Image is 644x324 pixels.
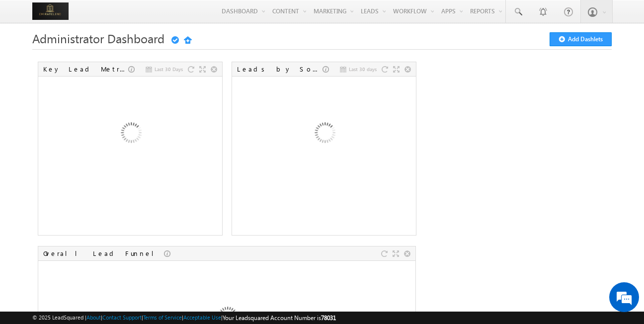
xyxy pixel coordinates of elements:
[183,314,221,321] a: Acceptable Use
[32,313,336,323] span: © 2025 LeadSquared | | | | |
[143,314,182,321] a: Terms of Service
[43,249,164,258] div: Overall Lead Funnel
[550,32,612,46] button: Add Dashlets
[271,81,378,188] img: Loading...
[86,314,101,321] a: About
[321,314,336,322] span: 78031
[43,65,128,74] div: Key Lead Metrics
[102,314,142,321] a: Contact Support
[32,30,164,46] span: Administrator Dashboard
[223,314,336,322] span: Your Leadsquared Account Number is
[32,2,69,20] img: Custom Logo
[155,65,183,74] span: Last 30 Days
[237,65,322,74] div: Leads by Sources
[349,65,377,74] span: Last 30 days
[77,81,184,188] img: Loading...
